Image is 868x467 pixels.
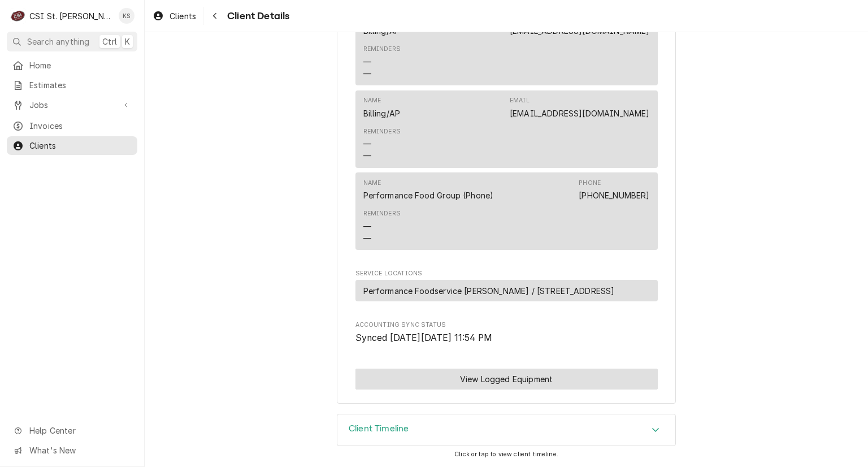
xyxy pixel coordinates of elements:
a: Go to Help Center [7,421,137,440]
a: [PHONE_NUMBER] [579,191,649,200]
span: Clients [170,10,196,22]
div: Phone [579,179,601,188]
div: — [363,220,371,232]
div: Reminders [363,209,401,218]
div: Reminders [363,127,401,162]
span: Invoices [29,120,132,132]
div: Reminders [363,209,401,244]
span: Synced [DATE][DATE] 11:54 PM [355,332,492,343]
h3: Client Timeline [349,423,409,434]
div: Client Timeline [337,414,676,447]
span: Service Locations [355,269,658,278]
div: Name [363,179,494,201]
div: Email [510,96,530,105]
div: — [363,138,371,150]
span: Accounting Sync Status [355,321,658,330]
div: CSI St. [PERSON_NAME] [29,10,112,22]
span: Help Center [29,425,131,436]
span: Client Details [224,8,289,24]
div: Email [510,96,649,119]
button: Accordion Details Expand Trigger [337,414,675,446]
a: Clients [148,7,201,25]
div: Contact [355,90,658,168]
span: Search anything [27,36,89,47]
a: [EMAIL_ADDRESS][DOMAIN_NAME] [510,109,649,118]
a: Go to What's New [7,441,137,460]
div: — [363,56,371,68]
div: Service Location [355,280,658,302]
span: Clients [29,140,132,152]
div: Name [363,96,401,119]
div: Billing/AP [363,107,401,119]
a: Go to Jobs [7,96,137,114]
div: KS [119,8,134,24]
button: Search anythingCtrlK [7,32,137,51]
div: Accordion Header [337,414,675,446]
span: Accounting Sync Status [355,331,658,345]
div: Accounting Sync Status [355,321,658,345]
div: Kris Swearingen's Avatar [119,8,134,24]
div: Contact [355,8,658,85]
div: Button Group [355,369,658,390]
div: Button Group Row [355,369,658,390]
div: — [363,68,371,80]
div: C [10,8,26,24]
span: Home [29,59,132,71]
span: K [125,36,130,47]
div: Name [363,179,381,188]
a: Estimates [7,76,137,94]
span: Estimates [29,79,132,91]
button: Navigate back [206,7,224,25]
div: Phone [579,179,649,201]
a: Invoices [7,116,137,135]
div: — [363,150,371,162]
div: — [363,232,371,244]
div: CSI St. Louis's Avatar [10,8,26,24]
span: Jobs [29,99,115,111]
div: Performance Food Group (Phone) [363,189,494,201]
span: Ctrl [102,36,117,47]
a: Clients [7,136,137,155]
span: Click or tap to view client timeline. [454,451,558,458]
span: Performance Foodservice [PERSON_NAME] / [STREET_ADDRESS] [363,285,615,297]
div: Contact [355,172,658,250]
div: Service Locations [355,269,658,307]
div: Reminders [363,127,401,136]
a: Home [7,56,137,75]
div: Reminders [363,45,401,79]
button: View Logged Equipment [355,369,658,390]
div: Name [363,96,381,105]
span: What's New [29,444,131,456]
div: Service Locations List [355,280,658,306]
div: Reminders [363,45,401,54]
